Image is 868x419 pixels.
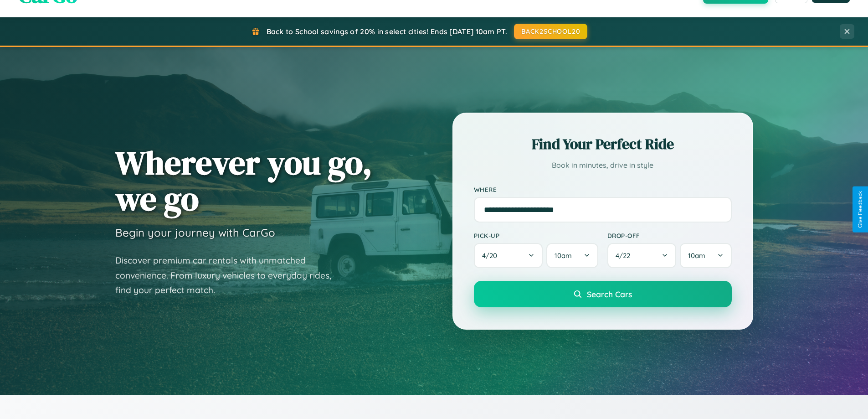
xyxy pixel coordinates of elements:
span: 10am [688,251,705,260]
p: Discover premium car rentals with unmatched convenience. From luxury vehicles to everyday rides, ... [115,253,343,298]
h1: Wherever you go, we go [115,145,372,217]
label: Drop-off [607,232,732,239]
button: 10am [680,243,731,268]
div: Give Feedback [857,191,863,228]
button: 10am [546,243,598,268]
button: Search Cars [474,281,732,307]
h3: Begin your journey with CarGo [115,226,275,239]
p: Book in minutes, drive in style [474,159,732,172]
span: 4 / 20 [482,251,502,260]
span: 4 / 22 [616,251,635,260]
label: Where [474,186,732,193]
h2: Find Your Perfect Ride [474,134,732,154]
button: 4/22 [607,243,677,268]
label: Pick-up [474,232,598,239]
span: Search Cars [587,289,632,299]
span: Back to School savings of 20% in select cities! Ends [DATE] 10am PT. [267,27,507,36]
button: BACK2SCHOOL20 [514,24,587,39]
span: 10am [555,251,572,260]
button: 4/20 [474,243,543,268]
